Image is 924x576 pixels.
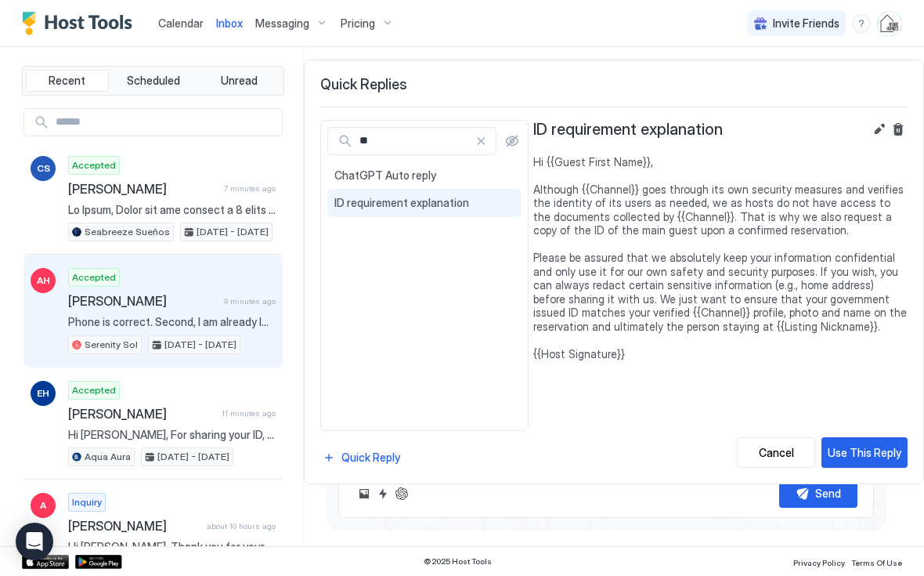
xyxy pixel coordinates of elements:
button: Show all quick replies [503,132,522,150]
button: Edit [870,120,889,139]
button: Cancel [737,437,815,468]
button: Use This Reply [821,437,908,468]
span: Hi {{Guest First Name}}, Although {{Channel}} goes through its own security measures and verifies... [533,155,908,361]
button: Delete [889,120,908,139]
span: ChatGPT Auto reply [334,168,514,183]
input: Input Field [353,128,475,154]
div: Cancel [759,444,794,461]
span: ID requirement explanation [334,196,514,210]
div: Use This Reply [828,444,901,461]
div: Quick Reply [341,449,400,466]
button: Quick Reply [320,447,402,468]
div: Open Intercom Messenger [16,523,53,560]
span: ID requirement explanation [533,120,723,139]
span: Quick Replies [320,76,908,94]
